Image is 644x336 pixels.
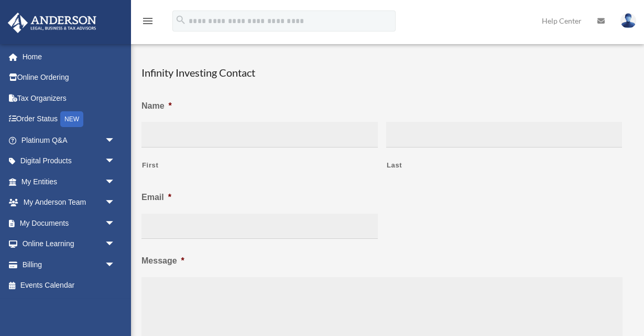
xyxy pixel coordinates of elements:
[7,171,131,192] a: My Entitiesarrow_drop_down
[105,130,126,151] span: arrow_drop_down
[141,65,631,80] h3: Infinity Investing Contact
[105,213,126,234] span: arrow_drop_down
[7,88,131,109] a: Tax Organizers
[7,254,131,275] a: Billingarrow_drop_down
[105,151,126,172] span: arrow_drop_down
[7,192,131,213] a: My Anderson Teamarrow_drop_down
[60,111,83,127] div: NEW
[7,46,131,67] a: Home
[7,67,131,88] a: Online Ordering
[105,192,126,214] span: arrow_drop_down
[141,18,154,27] a: menu
[620,13,636,28] img: User Pic
[142,158,378,173] label: First
[105,171,126,193] span: arrow_drop_down
[7,109,131,130] a: Order StatusNEW
[141,192,171,203] label: Email
[7,234,131,255] a: Online Learningarrow_drop_down
[7,130,131,151] a: Platinum Q&Aarrow_drop_down
[141,101,172,112] label: Name
[175,14,187,26] i: search
[5,13,100,33] img: Anderson Advisors Platinum Portal
[141,15,154,27] i: menu
[105,254,126,276] span: arrow_drop_down
[141,256,184,267] label: Message
[7,275,131,296] a: Events Calendar
[387,158,623,173] label: Last
[7,151,131,172] a: Digital Productsarrow_drop_down
[7,213,131,234] a: My Documentsarrow_drop_down
[105,234,126,255] span: arrow_drop_down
